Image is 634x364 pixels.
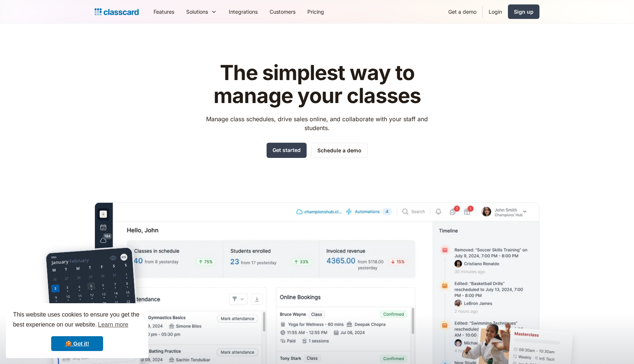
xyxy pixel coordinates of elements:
[186,8,208,16] div: Solutions
[199,62,435,107] h1: The simplest way to manage your classes
[483,3,508,20] a: Login
[6,303,148,358] div: cookieconsent
[97,319,129,330] a: learn more about cookies
[442,3,482,20] a: Get a demo
[301,3,330,20] a: Pricing
[95,7,139,17] a: Logo
[514,8,534,16] div: Sign up
[180,3,223,20] div: Solutions
[13,310,141,330] span: This website uses cookies to ensure you get the best experience on our website.
[311,143,368,158] a: Schedule a demo
[264,3,301,20] a: Customers
[508,4,539,19] a: Sign up
[199,115,435,132] p: Manage class schedules, drive sales online, and collaborate with your staff and students.
[148,3,180,20] a: Features
[51,336,103,351] a: dismiss cookie message
[267,143,307,158] a: Get started
[223,3,264,20] a: Integrations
